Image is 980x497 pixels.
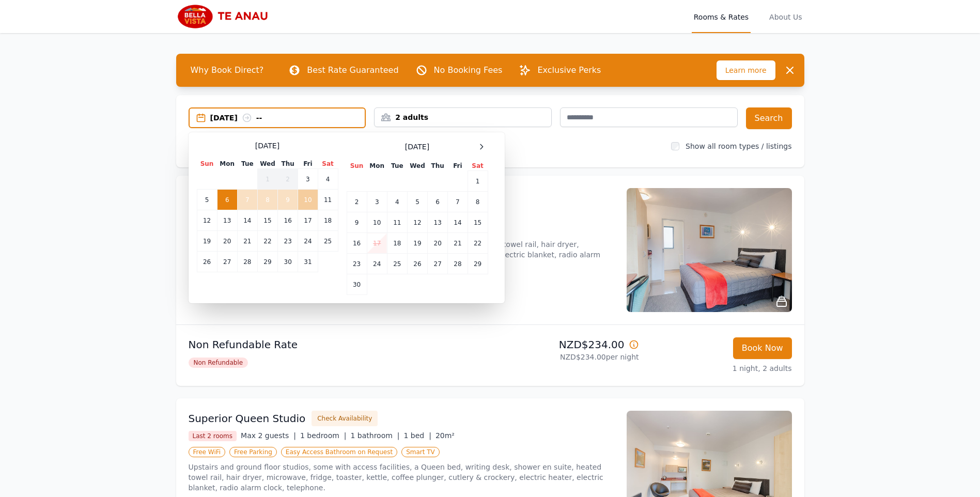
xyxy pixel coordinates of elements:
td: 4 [387,192,407,212]
span: Smart TV [401,447,440,457]
td: 8 [257,190,277,210]
span: [DATE] [255,141,279,151]
td: 19 [197,231,217,252]
th: Tue [387,161,407,171]
td: 18 [318,210,338,231]
td: 20 [428,233,448,254]
h3: Superior Queen Studio [189,411,306,426]
td: 5 [407,192,427,212]
td: 13 [217,210,237,231]
td: 1 [257,169,277,190]
span: Last 2 rooms [189,431,237,441]
td: 20 [217,231,237,252]
td: 11 [318,190,338,210]
p: Upstairs and ground floor studios, some with access facilities, a Queen bed, writing desk, shower... [189,462,614,493]
th: Mon [367,161,387,171]
p: NZD$234.00 per night [494,352,639,362]
th: Sat [468,161,488,171]
td: 9 [278,190,298,210]
td: 24 [298,231,318,252]
td: 30 [278,252,298,272]
td: 10 [367,212,387,233]
td: 3 [367,192,387,212]
td: 19 [407,233,427,254]
td: 22 [257,231,277,252]
td: 16 [347,233,367,254]
td: 31 [298,252,318,272]
td: 5 [197,190,217,210]
td: 17 [298,210,318,231]
td: 11 [387,212,407,233]
td: 8 [468,192,488,212]
span: Learn more [717,60,775,80]
span: 1 bathroom | [350,431,399,440]
p: Non Refundable Rate [189,337,486,352]
span: 1 bed | [404,431,431,440]
td: 23 [278,231,298,252]
span: Free Parking [229,447,277,457]
td: 26 [197,252,217,272]
td: 14 [448,212,468,233]
td: 26 [407,254,427,274]
div: [DATE] -- [210,113,365,123]
td: 18 [387,233,407,254]
td: 12 [197,210,217,231]
th: Wed [257,159,277,169]
span: 20m² [435,431,455,440]
span: Free WiFi [189,447,226,457]
td: 15 [468,212,488,233]
img: Bella Vista Te Anau [176,4,276,29]
td: 6 [428,192,448,212]
span: Easy Access Bathroom on Request [281,447,397,457]
td: 9 [347,212,367,233]
td: 16 [278,210,298,231]
span: Why Book Direct? [182,60,272,81]
p: 1 night, 2 adults [647,363,792,374]
td: 25 [318,231,338,252]
td: 14 [237,210,257,231]
td: 29 [468,254,488,274]
th: Sun [347,161,367,171]
td: 15 [257,210,277,231]
td: 1 [468,171,488,192]
p: No Booking Fees [434,64,503,76]
button: Book Now [733,337,792,359]
p: NZD$234.00 [494,337,639,352]
td: 28 [448,254,468,274]
button: Search [746,107,792,129]
td: 21 [237,231,257,252]
td: 2 [347,192,367,212]
th: Mon [217,159,237,169]
td: 24 [367,254,387,274]
td: 3 [298,169,318,190]
td: 23 [347,254,367,274]
td: 10 [298,190,318,210]
td: 30 [347,274,367,295]
span: Non Refundable [189,358,248,368]
th: Fri [298,159,318,169]
td: 29 [257,252,277,272]
th: Sun [197,159,217,169]
span: Max 2 guests | [241,431,296,440]
td: 7 [237,190,257,210]
th: Wed [407,161,427,171]
th: Sat [318,159,338,169]
td: 13 [428,212,448,233]
th: Tue [237,159,257,169]
td: 28 [237,252,257,272]
td: 21 [448,233,468,254]
td: 7 [448,192,468,212]
label: Show all room types / listings [686,142,791,150]
p: Exclusive Perks [537,64,601,76]
td: 6 [217,190,237,210]
td: 25 [387,254,407,274]
td: 22 [468,233,488,254]
div: 2 adults [375,112,551,122]
td: 2 [278,169,298,190]
td: 27 [217,252,237,272]
span: [DATE] [405,142,429,152]
td: 12 [407,212,427,233]
td: 4 [318,169,338,190]
th: Thu [278,159,298,169]
span: 1 bedroom | [300,431,347,440]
